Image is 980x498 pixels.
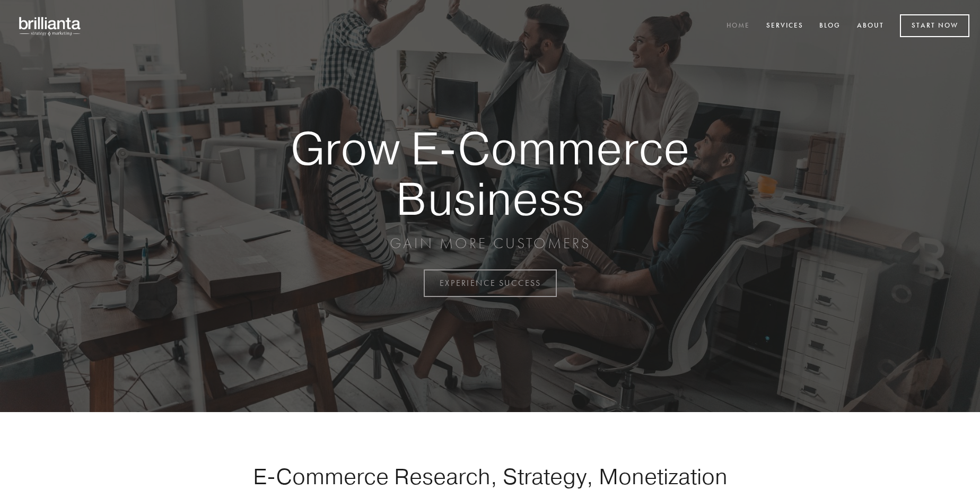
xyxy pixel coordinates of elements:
a: Services [759,18,810,35]
img: brillianta - research, strategy, marketing [11,11,90,41]
h1: E-Commerce Research, Strategy, Monetization [220,463,760,490]
p: GAIN MORE CUSTOMERS [253,234,727,253]
a: Start Now [900,14,969,37]
a: About [850,18,891,35]
a: Blog [812,18,847,35]
strong: Grow E-Commerce Business [253,123,727,223]
a: EXPERIENCE SUCCESS [424,269,557,297]
a: Home [720,18,757,35]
